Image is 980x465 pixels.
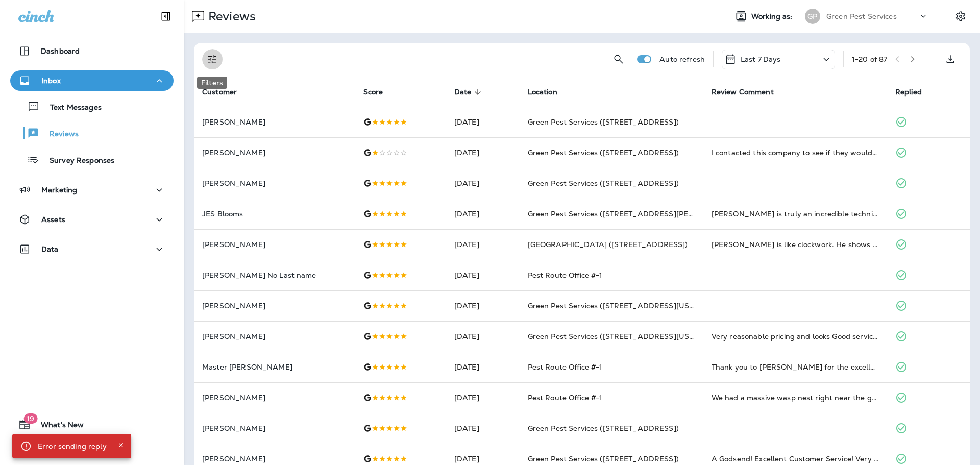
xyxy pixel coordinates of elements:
td: [DATE] [446,199,520,229]
button: Text Messages [10,96,174,117]
span: Green Pest Services ([STREET_ADDRESS]) [528,454,679,463]
td: [DATE] [446,168,520,199]
p: [PERSON_NAME] No Last name [202,271,347,279]
div: We had a massive wasp nest right near the garage. Green Pest came right out the next day and took... [712,393,879,403]
p: [PERSON_NAME] [202,424,347,432]
td: [DATE] [446,137,520,168]
p: Green Pest Services [826,12,897,20]
span: Score [363,88,383,96]
button: Search Reviews [608,49,629,69]
div: Error sending reply [38,437,107,455]
td: [DATE] [446,229,520,260]
span: Customer [202,88,237,96]
div: A Godsend! Excellent Customer Service! Very professional, punctual and knowledgeable. An absolute... [712,454,879,464]
div: 1 - 20 of 87 [852,55,887,63]
button: Dashboard [10,41,174,61]
p: Dashboard [41,47,80,55]
button: Inbox [10,70,174,91]
p: Master [PERSON_NAME] [202,363,347,371]
p: Auto refresh [659,55,705,63]
span: [GEOGRAPHIC_DATA] ([STREET_ADDRESS]) [528,240,688,249]
button: Settings [951,7,970,26]
p: Reviews [39,130,79,139]
div: I contacted this company to see if they would come evaluate and help with an issue we are having.... [712,148,879,158]
button: Survey Responses [10,149,174,170]
td: [DATE] [446,290,520,321]
div: Very reasonable pricing and looks Good service not yet to see the results [712,331,879,341]
span: Green Pest Services ([STREET_ADDRESS][US_STATE]) [528,301,722,310]
p: [PERSON_NAME] [202,332,347,340]
span: Green Pest Services ([STREET_ADDRESS][US_STATE]) [528,332,722,341]
p: Text Messages [40,103,102,113]
td: [DATE] [446,107,520,137]
button: Assets [10,209,174,230]
td: [DATE] [446,382,520,413]
button: Close [115,439,127,451]
button: Collapse Sidebar [152,6,180,27]
span: 19 [23,413,37,424]
p: Data [41,245,59,253]
span: Green Pest Services ([STREET_ADDRESS]) [528,117,679,127]
span: Working as: [751,12,795,21]
span: Green Pest Services ([STREET_ADDRESS][PERSON_NAME]) [528,209,742,218]
span: Location [528,88,557,96]
span: Date [454,88,472,96]
p: [PERSON_NAME] [202,240,347,249]
p: [PERSON_NAME] [202,118,347,126]
span: Green Pest Services ([STREET_ADDRESS]) [528,148,679,157]
span: Pest Route Office #-1 [528,271,603,280]
p: Survey Responses [39,156,114,166]
span: Score [363,87,397,96]
span: Review Comment [712,88,774,96]
td: [DATE] [446,260,520,290]
button: Reviews [10,123,174,144]
button: Marketing [10,180,174,200]
p: Assets [41,215,65,224]
span: Replied [895,88,922,96]
span: Customer [202,87,250,96]
button: Support [10,439,174,459]
span: Date [454,87,485,96]
p: Last 7 Days [741,55,781,63]
div: Ashton is like clockwork. He shows up in time. He always asks about new or different services tha... [712,239,879,250]
td: [DATE] [446,413,520,444]
span: Pest Route Office #-1 [528,362,603,372]
button: Filters [202,49,223,69]
div: Filters [197,77,227,89]
p: JES Blooms [202,210,347,218]
p: [PERSON_NAME] [202,455,347,463]
p: Reviews [204,9,256,24]
div: Jadyn is truly an incredible technician! He is dedicated, thorough, and cares. His professionalis... [712,209,879,219]
td: [DATE] [446,321,520,352]
span: What's New [31,421,84,433]
p: [PERSON_NAME] [202,179,347,187]
button: Data [10,239,174,259]
div: GP [805,9,820,24]
div: Thank you to Daniel for the excellent service. He was kind, professional, and explained everythin... [712,362,879,372]
button: Export as CSV [940,49,961,69]
span: Green Pest Services ([STREET_ADDRESS]) [528,179,679,188]
p: [PERSON_NAME] [202,302,347,310]
span: Green Pest Services ([STREET_ADDRESS]) [528,424,679,433]
span: Location [528,87,571,96]
p: [PERSON_NAME] [202,394,347,402]
span: Replied [895,87,935,96]
td: [DATE] [446,352,520,382]
p: [PERSON_NAME] [202,149,347,157]
button: 19What's New [10,414,174,435]
span: Review Comment [712,87,787,96]
p: Inbox [41,77,61,85]
p: Marketing [41,186,77,194]
span: Pest Route Office #-1 [528,393,603,402]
